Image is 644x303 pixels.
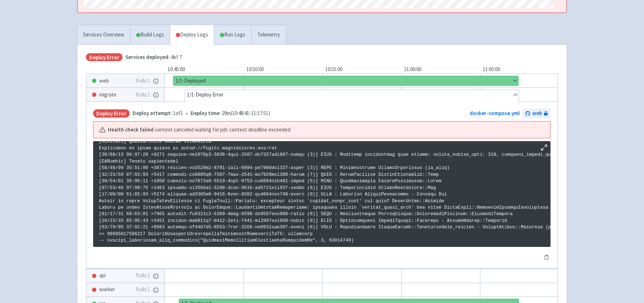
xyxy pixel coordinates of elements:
[165,65,244,74] div: 10:45:00
[401,65,480,74] div: 11:00:00
[136,91,150,99] span: Pulls: 1
[244,65,322,74] div: 10:50:00
[108,126,154,134] b: Health check failed
[133,110,172,116] span: Deploy attempt:
[251,25,286,45] a: Telemetry
[155,126,290,134] span: context canceled waiting for job: context deadline exceeded
[99,285,115,294] span: worker
[480,65,559,74] div: 11:05:00
[136,285,150,294] span: Pulls: 1
[214,25,251,45] a: Run Logs
[133,109,270,118] span: •
[136,272,150,280] span: Pulls: 1
[322,65,401,74] div: 10:55:00
[170,25,214,45] a: Deploy Logs
[99,91,116,99] span: migrate
[191,109,270,118] span: 29m ( 10:48:41 - 11:17:51 )
[99,46,545,244] p: [Loremipsum] Dolor sitame consecte adipisc elit SEd doeiu temp in utlaboreet doloremag, aliqua, e...
[99,272,106,280] span: api
[540,144,548,151] button: Maximize log window
[191,110,221,116] span: Deploy time:
[130,25,170,45] a: Build Logs
[125,54,170,60] span: Services deployed:
[93,109,130,118] span: Deploy Error
[532,109,542,118] span: web
[86,53,122,61] span: Deploy Error
[125,53,182,61] span: 4 of 7
[470,110,520,116] a: docker-compose.yml
[136,77,150,85] span: Pulls: 1
[133,109,183,118] span: 1 of 1
[99,77,109,85] span: web
[523,109,551,118] a: web
[77,25,130,45] a: Services Overview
